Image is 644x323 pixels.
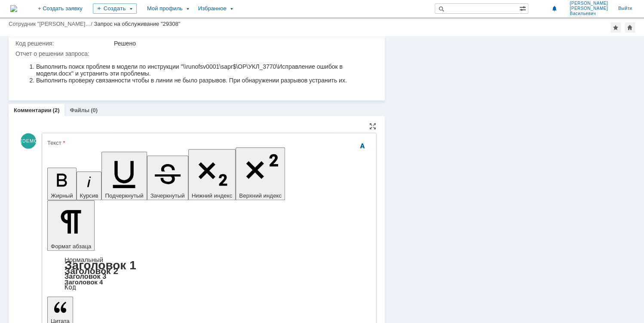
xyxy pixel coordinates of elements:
span: Формат абзаца [51,243,91,250]
a: Комментарии [14,107,52,113]
a: Заголовок 2 [64,266,118,276]
a: Заголовок 3 [64,272,106,280]
img: logo [10,5,17,12]
span: Верхний индекс [239,192,282,199]
a: Заголовок 1 [64,259,136,272]
div: Сделать домашней страницей [625,22,635,33]
button: Верхний индекс [236,147,285,200]
span: Зачеркнутый [150,192,185,199]
div: На всю страницу [369,123,376,130]
li: Выполнить поиск проблем в модели по инструкции "\\runofsv0001\sapr$\OP\УКЛ_3770\Исправление ошибо... [21,6,355,20]
button: Зачеркнутый [147,155,188,200]
a: Перейти на домашнюю страницу [10,5,17,12]
span: Расширенный поиск [519,4,528,12]
div: Текст [47,140,369,146]
img: 1lQAAAABJRU5ErkJggg== [3,3,126,88]
div: (2) [53,107,60,113]
div: Решено [114,40,372,47]
button: Нижний индекс [188,149,236,200]
a: Код [64,283,76,291]
a: Сотрудник "[PERSON_NAME]… [9,21,91,27]
span: [PERSON_NAME] [570,6,608,11]
div: Формат абзаца [47,257,371,290]
button: Курсив [77,171,102,200]
a: Нормальный [64,256,103,263]
a: Файлы [70,107,89,113]
span: [DEMOGRAPHIC_DATA] [21,133,36,149]
span: Скрыть панель инструментов [357,141,368,151]
span: Нижний индекс [192,192,233,199]
span: Подчеркнутый [105,192,143,199]
span: Жирный [51,192,73,199]
div: / [9,21,94,27]
span: Курсив [80,192,98,199]
li: Выполнить проверку связанности чтобы в линии не было разрывов. При обнаружении разрывов устранить... [21,20,355,27]
span: Васильевич [570,11,608,16]
a: Заголовок 4 [64,278,103,286]
button: Подчеркнутый [101,152,147,200]
span: [PERSON_NAME] [570,1,608,6]
button: Формат абзаца [47,200,95,251]
div: Отчет о решении запроса: [15,50,374,57]
div: Запрос на обслуживание "29308" [94,21,181,27]
div: Код решения: [15,40,112,47]
button: Жирный [47,168,77,200]
div: (0) [91,107,98,113]
div: Создать [93,3,137,14]
div: Добавить в избранное [610,22,621,33]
